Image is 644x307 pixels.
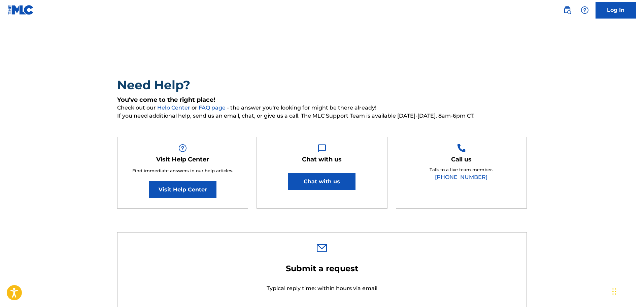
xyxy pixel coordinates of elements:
[267,285,377,291] span: Typical reply time: within hours via email
[288,173,355,190] button: Chat with us
[610,275,644,307] div: チャットウィジェット
[317,244,327,252] img: 0ff00501b51b535a1dc6.svg
[435,174,487,180] a: [PHONE_NUMBER]
[157,104,192,111] a: Help Center
[457,144,466,152] img: Help Box Image
[451,156,472,163] h5: Call us
[610,275,644,307] iframe: Chat Widget
[156,156,209,163] h5: Visit Help Center
[8,5,34,15] img: MLC Logo
[430,166,493,173] p: Talk to a live team member.
[302,156,342,163] h5: Chat with us
[561,3,574,17] a: Public Search
[117,96,527,104] h5: You've come to the right place!
[563,6,571,14] img: search
[132,168,233,173] span: Find immediate answers in our help articles.
[241,264,403,274] h2: Submit a request
[581,6,589,14] img: help
[117,112,527,120] span: If you need additional help, send us an email, chat, or give us a call. The MLC Support Team is a...
[117,104,527,112] span: Check out our or - the answer you're looking for might be there already!
[178,144,187,152] img: Help Box Image
[117,78,527,93] h2: Need Help?
[149,181,216,198] a: Visit Help Center
[612,281,616,302] div: ドラッグ
[318,144,326,152] img: Help Box Image
[578,3,591,17] div: Help
[596,2,636,19] a: Log In
[199,104,227,111] a: FAQ page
